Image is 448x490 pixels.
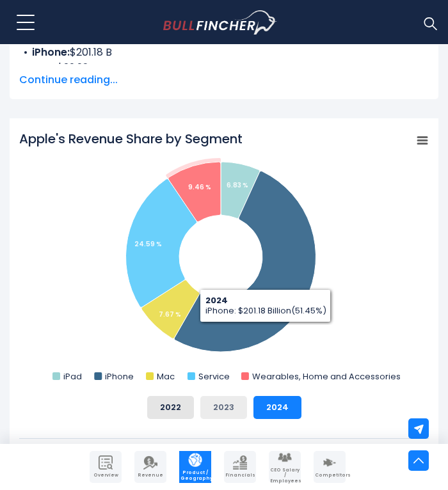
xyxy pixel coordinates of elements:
[253,396,301,419] button: 2024
[32,60,57,75] b: Mac:
[19,130,243,148] tspan: Apple's Revenue Share by Segment
[90,451,122,483] a: Company Overview
[198,370,230,383] text: Service
[225,473,255,478] span: Financials
[32,45,70,59] b: iPhone:
[63,370,82,383] text: iPad
[163,10,301,35] a: Go to homepage
[157,370,175,383] text: Mac
[19,60,429,75] li: $29.98 B
[252,370,401,383] text: Wearables, Home and Accessories
[314,451,346,483] a: Company Competitors
[227,180,248,190] tspan: 6.83 %
[134,451,166,483] a: Company Revenue
[19,45,429,60] li: $201.18 B
[276,289,302,299] tspan: 51.45 %
[269,451,301,483] a: Company Employees
[200,396,247,419] button: 2023
[270,468,300,484] span: CEO Salary / Employees
[136,473,165,478] span: Revenue
[134,239,162,249] tspan: 24.59 %
[19,72,429,88] span: Continue reading...
[147,396,194,419] button: 2022
[179,451,211,483] a: Company Product/Geography
[180,470,210,481] span: Product / Geography
[188,182,211,192] tspan: 9.46 %
[163,10,278,35] img: Bullfincher logo
[159,310,181,319] tspan: 7.67 %
[315,473,344,478] span: Competitors
[224,451,256,483] a: Company Financials
[91,473,120,478] span: Overview
[19,130,429,386] svg: Apple's Revenue Share by Segment
[105,370,134,383] text: iPhone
